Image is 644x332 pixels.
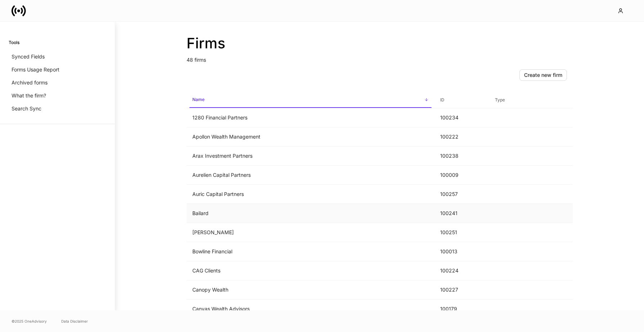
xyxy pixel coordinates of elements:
td: 100013 [434,242,489,261]
td: 100257 [434,185,489,204]
h6: Tools [9,39,19,46]
td: Arax Investment Partners [187,147,434,166]
h6: Type [495,96,505,103]
a: What the firm? [9,89,106,102]
td: 100222 [434,127,489,147]
td: 1280 Financial Partners [187,108,434,127]
a: Archived forms [9,76,106,89]
div: Create new firm [524,71,562,79]
td: 100241 [434,204,489,223]
button: Create new firm [519,69,567,81]
a: Data Disclaimer [61,318,88,324]
td: Bowline Financial [187,242,434,261]
a: Search Sync [9,102,106,115]
td: [PERSON_NAME] [187,223,434,242]
td: Canvas Wealth Advisors [187,300,434,319]
p: 48 firms [187,52,573,64]
td: 100179 [434,300,489,319]
p: Archived forms [12,79,48,86]
td: 100227 [434,280,489,300]
span: Name [189,92,431,108]
td: 100224 [434,261,489,280]
h6: Name [192,96,205,103]
td: 100234 [434,108,489,127]
td: Canopy Wealth [187,280,434,300]
td: Auric Capital Partners [187,185,434,204]
td: Aurelien Capital Partners [187,166,434,185]
span: Type [492,93,570,108]
td: 100251 [434,223,489,242]
td: Bailard [187,204,434,223]
td: Apollon Wealth Management [187,127,434,147]
td: 100238 [434,147,489,166]
p: Synced Fields [12,53,45,60]
td: CAG Clients [187,261,434,280]
h2: Firms [187,35,573,52]
span: © 2025 OneAdvisory [12,318,47,324]
a: Synced Fields [9,50,106,63]
span: ID [437,93,486,108]
h6: ID [440,96,444,103]
td: 100009 [434,166,489,185]
a: Forms Usage Report [9,63,106,76]
p: Forms Usage Report [12,66,59,73]
p: What the firm? [12,92,46,99]
p: Search Sync [12,105,41,112]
